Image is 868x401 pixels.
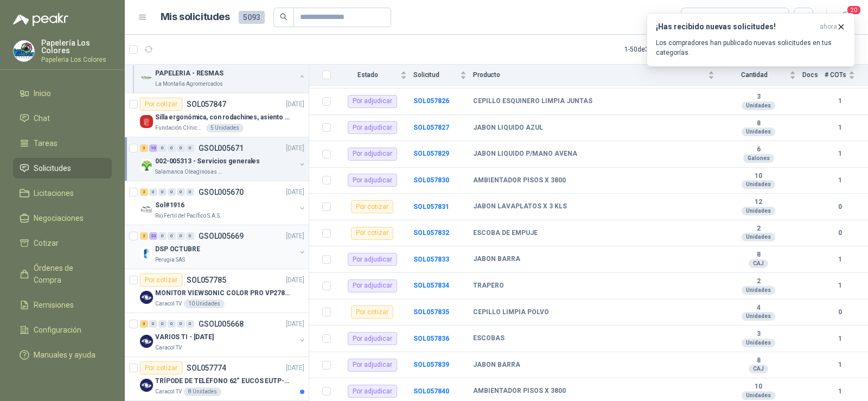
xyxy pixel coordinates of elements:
[825,334,855,344] b: 1
[158,188,167,196] div: 0
[413,176,449,184] b: SOL057830
[413,71,458,79] span: Solicitud
[413,308,449,316] a: SOL057835
[13,233,112,253] a: Cotizar
[413,282,449,289] a: SOL057834
[846,5,861,15] span: 20
[721,145,796,154] b: 6
[177,144,185,152] div: 0
[155,343,182,352] p: Caracol TV
[742,233,775,241] div: Unidades
[155,168,224,176] p: Salamanca Oleaginosas SAS
[286,319,304,329] p: [DATE]
[742,101,775,110] div: Unidades
[742,207,775,215] div: Unidades
[140,71,153,84] img: Company Logo
[155,124,204,132] p: Fundación Clínica Shaio
[825,307,855,317] b: 0
[34,324,81,336] span: Configuración
[473,150,577,158] b: JABON LIQUIDO P/MANO AVENA
[155,376,290,386] p: TRÍPODE DE TELÉFONO 62“ EUCOS EUTP-010
[199,320,244,328] p: GSOL005668
[34,299,74,311] span: Remisiones
[34,349,95,361] span: Manuales y ayuda
[140,142,307,176] a: 3 10 0 0 0 0 GSOL005671[DATE] Company Logo002-005313 - Servicios generalesSalamanca Oleaginosas SAS
[473,229,538,238] b: ESCOBA DE EMPUJE
[286,143,304,154] p: [DATE]
[155,332,214,342] p: VARIOS TI - [DATE]
[184,387,221,396] div: 8 Unidades
[158,144,167,152] div: 0
[825,254,855,265] b: 1
[184,300,225,308] div: 10 Unidades
[13,183,112,203] a: Licitaciones
[473,334,505,343] b: ESCOBAS
[187,364,226,372] p: SOL057774
[168,144,176,152] div: 0
[155,288,290,298] p: MONITOR VIEWSONIC COLOR PRO VP2786-4K
[140,361,182,374] div: Por cotizar
[149,144,157,152] div: 10
[742,180,775,189] div: Unidades
[348,174,397,187] div: Por adjudicar
[413,150,449,157] a: SOL057829
[413,361,449,368] b: SOL057839
[820,22,837,31] span: ahora
[413,124,449,131] a: SOL057827
[199,144,244,152] p: GSOL005671
[825,149,855,159] b: 1
[149,232,157,240] div: 23
[749,365,768,373] div: CAJ
[825,360,855,370] b: 1
[721,330,796,339] b: 3
[721,277,796,286] b: 2
[413,229,449,237] a: SOL057832
[742,286,775,295] div: Unidades
[413,256,449,263] a: SOL057833
[13,108,112,129] a: Chat
[34,262,101,286] span: Órdenes de Compra
[348,148,397,161] div: Por adjudicar
[186,232,194,240] div: 0
[742,391,775,400] div: Unidades
[286,99,304,110] p: [DATE]
[158,232,167,240] div: 0
[140,186,307,220] a: 2 0 0 0 0 0 GSOL005670[DATE] Company LogoSol#1916Rio Fertil del Pacífico S.A.S.
[656,22,815,31] h3: ¡Has recibido nuevas solicitudes!
[13,258,112,290] a: Órdenes de Compra
[140,379,153,392] img: Company Logo
[34,87,51,99] span: Inicio
[140,317,307,352] a: 3 0 0 0 0 0 GSOL005668[DATE] Company LogoVARIOS TI - [DATE]Caracol TV
[34,237,59,249] span: Cotizar
[13,345,112,365] a: Manuales y ayuda
[177,320,185,328] div: 0
[825,96,855,106] b: 1
[41,39,112,54] p: Papelería Los Colores
[140,335,153,348] img: Company Logo
[140,159,153,172] img: Company Logo
[413,387,449,395] a: SOL057840
[286,363,304,373] p: [DATE]
[825,281,855,291] b: 1
[742,312,775,321] div: Unidades
[140,54,307,88] a: 1 0 0 0 0 0 GSOL005676[DATE] Company LogoPAPELERIA - RESMASLa Montaña Agromercados
[155,68,224,79] p: PAPELERIA - RESMAS
[825,386,855,397] b: 1
[473,361,520,370] b: JABON BARRA
[413,335,449,342] a: SOL057836
[140,115,153,128] img: Company Logo
[186,320,194,328] div: 0
[34,212,84,224] span: Negociaciones
[721,225,796,233] b: 2
[473,202,567,211] b: JABON LAVAPLATOS X 3 KLS
[168,188,176,196] div: 0
[337,71,398,79] span: Estado
[140,230,307,264] a: 2 23 0 0 0 0 GSOL005669[DATE] Company LogoDSP OCTUBREPerugia SAS
[473,65,721,86] th: Producto
[34,187,74,199] span: Licitaciones
[155,244,200,254] p: DSP OCTUBRE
